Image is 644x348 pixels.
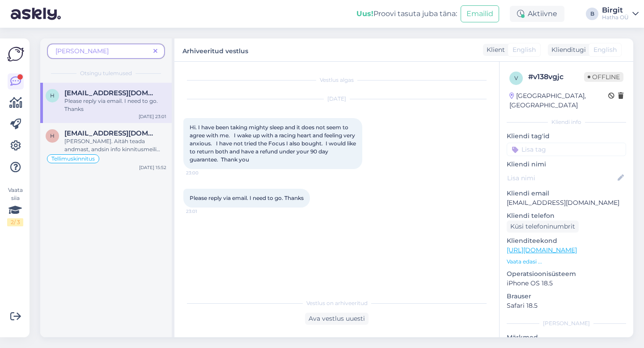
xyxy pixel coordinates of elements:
[507,143,626,156] input: Lisa tag
[593,45,617,55] span: English
[602,7,639,21] a: BirgitHatha OÜ
[51,156,95,161] span: Tellimuskinnitus
[602,14,629,21] div: Hatha OÜ
[80,69,132,77] span: Otsingu tulemused
[507,118,626,126] div: Kliendi info
[356,9,373,18] b: Uus!
[507,160,626,169] p: Kliendi nimi
[183,76,490,84] div: Vestlus algas
[139,113,166,120] div: [DATE] 23:01
[186,170,220,176] span: 23:00
[64,89,157,97] span: helenshelswell66@gmail.com
[507,173,616,183] input: Lisa nimi
[548,45,586,55] div: Klienditugi
[584,72,623,82] span: Offline
[7,46,24,63] img: Askly Logo
[507,319,626,327] div: [PERSON_NAME]
[507,198,626,208] p: [EMAIL_ADDRESS][DOMAIN_NAME]
[509,91,608,110] div: [GEOGRAPHIC_DATA], [GEOGRAPHIC_DATA]
[507,236,626,246] p: Klienditeekond
[483,45,505,55] div: Klient
[507,279,626,288] p: iPhone OS 18.5
[461,5,499,22] button: Emailid
[507,333,626,342] p: Märkmed
[507,292,626,301] p: Brauser
[305,313,369,325] div: Ava vestlus uuesti
[55,47,109,55] span: [PERSON_NAME]
[306,299,368,307] span: Vestlus on arhiveeritud
[586,8,598,20] div: B
[186,208,220,215] span: 23:01
[507,269,626,279] p: Operatsioonisüsteem
[190,124,357,163] span: Hi. I have been taking mighty sleep and it does not seem to agree with me. I wake up with a racin...
[64,129,157,137] span: helena.veidenbaum@gmail.com
[507,189,626,198] p: Kliendi email
[514,75,518,81] span: v
[507,258,626,266] p: Vaata edasi ...
[50,132,55,139] span: h
[510,6,564,22] div: Aktiivne
[507,221,579,233] div: Küsi telefoninumbrit
[507,301,626,310] p: Safari 18.5
[507,246,577,254] a: [URL][DOMAIN_NAME]
[139,164,166,171] div: [DATE] 15:52
[7,218,23,226] div: 2 / 3
[513,45,536,55] span: English
[183,95,490,103] div: [DATE]
[356,8,457,19] div: Proovi tasuta juba täna:
[50,92,55,99] span: h
[528,72,584,82] div: # v138vgjc
[64,97,166,113] div: Please reply via email. I need to go. Thanks
[182,44,248,56] label: Arhiveeritud vestlus
[64,137,166,153] div: [PERSON_NAME]. Aitäh teada andmast, andsin info kinnitusmeili kohta meie IT- meeskonnale edasi ni...
[7,186,23,226] div: Vaata siia
[602,7,629,14] div: Birgit
[507,211,626,221] p: Kliendi telefon
[507,132,626,141] p: Kliendi tag'id
[190,195,304,201] span: Please reply via email. I need to go. Thanks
